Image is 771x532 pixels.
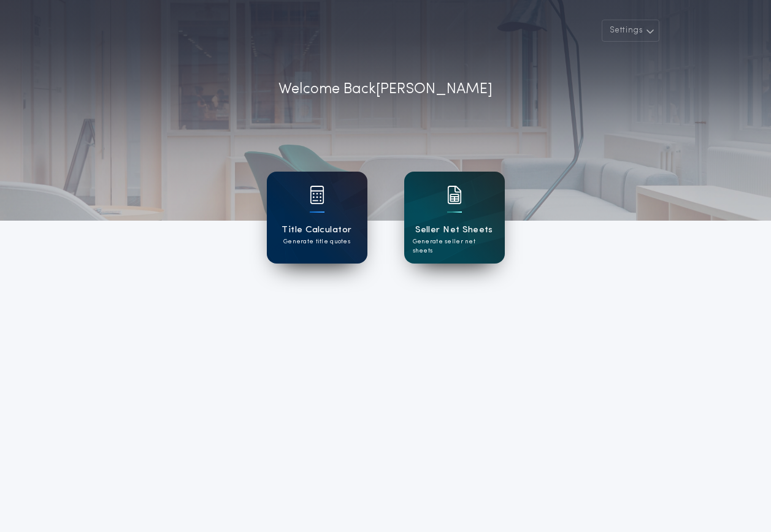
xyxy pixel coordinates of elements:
button: Settings [602,20,659,42]
img: card icon [310,186,324,204]
h1: Seller Net Sheets [415,223,493,237]
p: Generate title quotes [283,237,350,246]
a: card iconSeller Net SheetsGenerate seller net sheets [404,172,505,264]
img: card icon [447,186,462,204]
p: Generate seller net sheets [413,237,496,256]
p: Welcome Back [PERSON_NAME] [278,78,493,101]
h1: Title Calculator [282,223,351,237]
a: card iconTitle CalculatorGenerate title quotes [267,172,367,264]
